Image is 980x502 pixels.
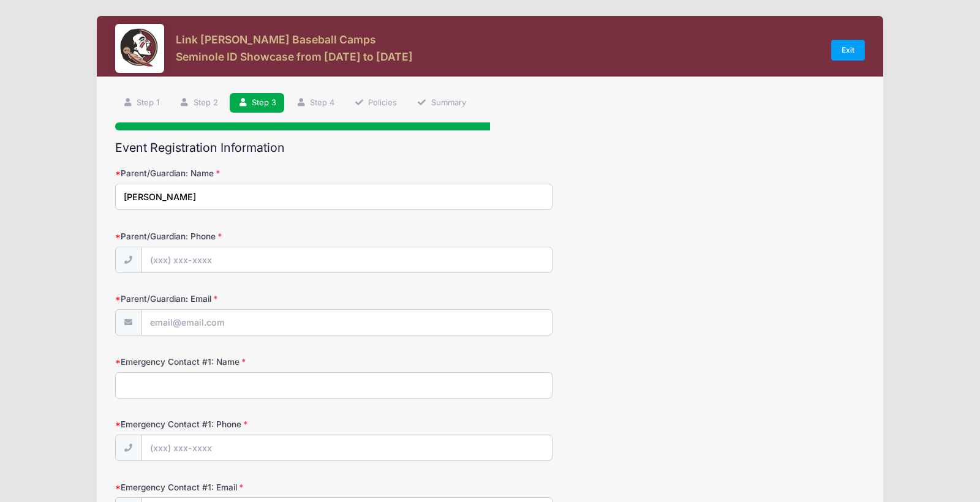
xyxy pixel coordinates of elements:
[288,93,342,113] a: Step 4
[115,481,365,493] label: Emergency Contact #1: Email
[115,167,365,179] label: Parent/Guardian: Name
[141,309,552,335] input: email@email.com
[171,93,226,113] a: Step 2
[409,93,474,113] a: Summary
[176,50,413,63] h3: Seminole ID Showcase from [DATE] to [DATE]
[347,93,405,113] a: Policies
[115,93,168,113] a: Step 1
[230,93,284,113] a: Step 3
[141,435,552,461] input: (xxx) xxx-xxxx
[141,247,552,273] input: (xxx) xxx-xxxx
[115,356,365,368] label: Emergency Contact #1: Name
[115,141,865,155] h2: Event Registration Information
[115,293,365,305] label: Parent/Guardian: Email
[115,230,365,242] label: Parent/Guardian: Phone
[831,40,865,61] a: Exit
[115,418,365,430] label: Emergency Contact #1: Phone
[176,33,413,46] h3: Link [PERSON_NAME] Baseball Camps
